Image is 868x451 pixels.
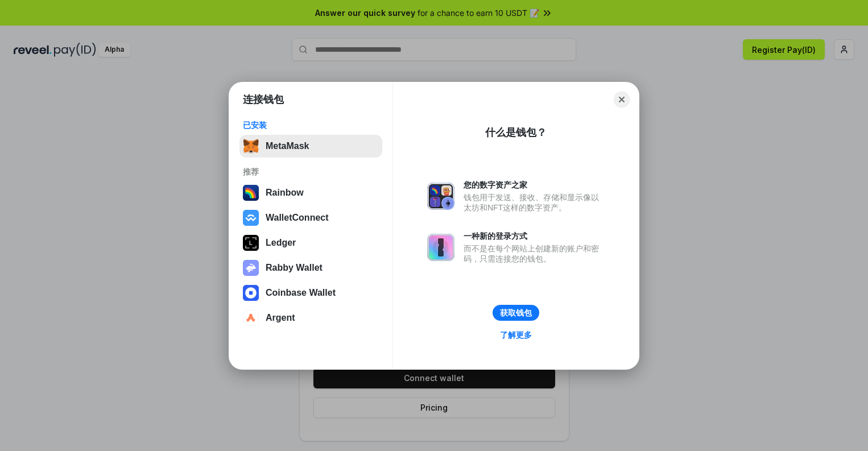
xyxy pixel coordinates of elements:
img: svg+xml,%3Csvg%20xmlns%3D%22http%3A%2F%2Fwww.w3.org%2F2000%2Fsvg%22%20fill%3D%22none%22%20viewBox... [243,260,259,276]
img: svg+xml,%3Csvg%20fill%3D%22none%22%20height%3D%2233%22%20viewBox%3D%220%200%2035%2033%22%20width%... [243,138,259,154]
div: 获取钱包 [500,308,532,318]
img: svg+xml,%3Csvg%20xmlns%3D%22http%3A%2F%2Fwww.w3.org%2F2000%2Fsvg%22%20width%3D%2228%22%20height%3... [243,235,259,251]
div: Rabby Wallet [266,263,323,273]
a: 了解更多 [493,328,539,342]
img: svg+xml,%3Csvg%20xmlns%3D%22http%3A%2F%2Fwww.w3.org%2F2000%2Fsvg%22%20fill%3D%22none%22%20viewBox... [427,183,454,210]
div: Coinbase Wallet [266,288,336,298]
div: MetaMask [266,141,309,151]
img: svg+xml,%3Csvg%20width%3D%22120%22%20height%3D%22120%22%20viewBox%3D%220%200%20120%20120%22%20fil... [243,185,259,201]
button: Argent [239,307,382,329]
button: Rabby Wallet [239,256,382,279]
div: WalletConnect [266,213,329,223]
button: MetaMask [239,135,382,158]
button: Rainbow [239,181,382,204]
div: 什么是钱包？ [485,126,547,139]
div: Ledger [266,238,296,248]
button: Close [614,92,630,107]
div: 钱包用于发送、接收、存储和显示像以太坊和NFT这样的数字资产。 [464,192,605,213]
img: svg+xml,%3Csvg%20xmlns%3D%22http%3A%2F%2Fwww.w3.org%2F2000%2Fsvg%22%20fill%3D%22none%22%20viewBox... [427,234,454,261]
div: 已安装 [243,120,379,130]
img: svg+xml,%3Csvg%20width%3D%2228%22%20height%3D%2228%22%20viewBox%3D%220%200%2028%2028%22%20fill%3D... [243,285,259,301]
div: 而不是在每个网站上创建新的账户和密码，只需连接您的钱包。 [464,243,605,264]
div: Argent [266,313,295,323]
button: WalletConnect [239,206,382,229]
button: Coinbase Wallet [239,282,382,304]
img: svg+xml,%3Csvg%20width%3D%2228%22%20height%3D%2228%22%20viewBox%3D%220%200%2028%2028%22%20fill%3D... [243,210,259,226]
img: svg+xml,%3Csvg%20width%3D%2228%22%20height%3D%2228%22%20viewBox%3D%220%200%2028%2028%22%20fill%3D... [243,310,259,326]
div: 推荐 [243,167,379,177]
div: 您的数字资产之家 [464,180,605,190]
div: Rainbow [266,188,304,198]
div: 一种新的登录方式 [464,231,605,241]
div: 了解更多 [500,330,532,340]
h1: 连接钱包 [243,93,284,106]
button: Ledger [239,231,382,254]
button: 获取钱包 [493,305,539,321]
